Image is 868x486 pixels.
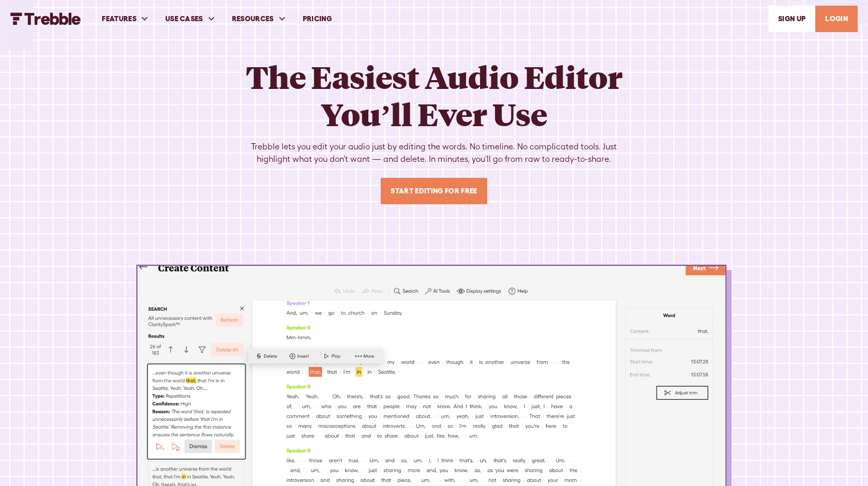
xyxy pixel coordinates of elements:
h1: The Easiest Audio Editor You’ll Ever Use [236,58,632,132]
div: USE CASES [157,1,224,37]
div: RESOURCES [232,13,274,24]
div: USE CASES [165,13,203,24]
div: Trebble lets you edit your audio just by editing the words. No timeline. No complicated tools. Ju... [236,141,632,165]
a: LOGIN [815,6,858,32]
a: home [10,12,81,25]
a: SIGn UP [768,6,815,32]
img: Trebble FM Logo [10,12,81,25]
div: FEATURES [94,1,157,37]
a: PRICING [295,1,340,37]
a: Start Editing For Free [381,178,487,204]
div: FEATURES [102,13,136,24]
div: RESOURCES [224,1,295,37]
